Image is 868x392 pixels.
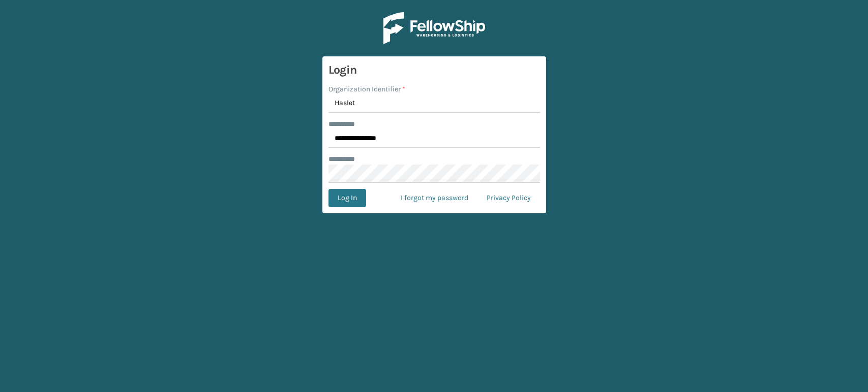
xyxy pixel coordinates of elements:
button: Log In [328,189,366,207]
img: Logo [383,12,485,44]
label: Organization Identifier [328,84,405,94]
a: Privacy Policy [477,189,540,207]
h3: Login [328,62,540,78]
a: I forgot my password [392,189,477,207]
